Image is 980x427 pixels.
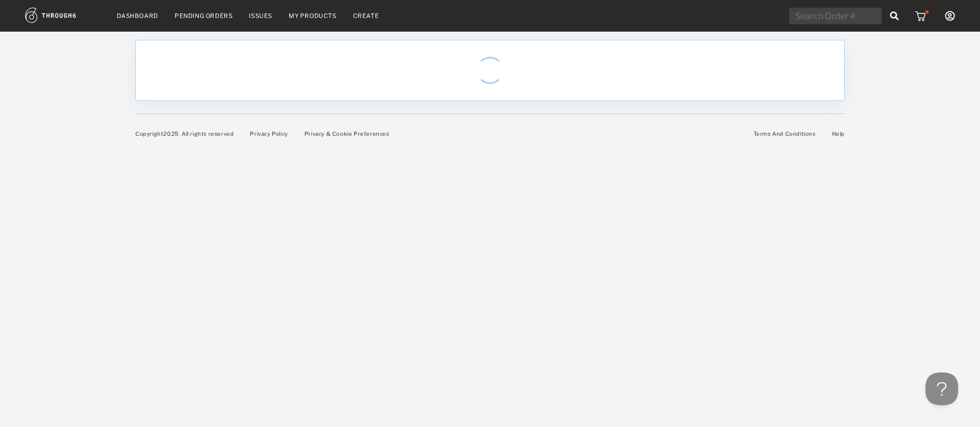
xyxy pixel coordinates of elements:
a: Create [353,12,379,20]
a: Privacy & Cookie Preferences [304,130,390,137]
a: Issues [249,12,272,20]
img: logo.1c10ca64.svg [25,8,100,23]
img: icon_cart_red_dot.b92b630d.svg [915,10,929,21]
span: Copyright 2025 . All rights reserved [135,130,234,137]
input: Search Order # [789,8,882,24]
a: My Products [289,12,337,20]
a: Dashboard [117,12,158,20]
iframe: Toggle Customer Support [925,372,958,405]
a: Privacy Policy [250,130,288,137]
a: Help [832,130,845,137]
a: Pending Orders [175,12,232,20]
a: Terms And Conditions [754,130,816,137]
